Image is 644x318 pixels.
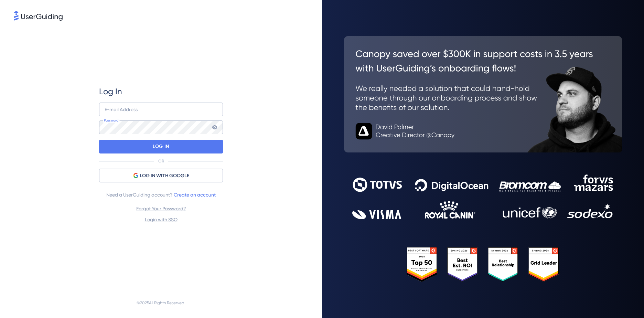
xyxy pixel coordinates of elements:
a: Forgot Your Password? [136,206,186,211]
span: Need a UserGuiding account? [106,191,216,199]
img: 9302ce2ac39453076f5bc0f2f2ca889b.svg [352,174,614,219]
span: © 2025 All Rights Reserved. [137,299,185,307]
p: OR [158,158,164,164]
span: Log In [99,86,122,97]
a: Login with SSO [145,217,178,222]
img: 25303e33045975176eb484905ab012ff.svg [407,247,559,282]
a: Create an account [174,192,216,198]
span: LOG IN WITH GOOGLE [140,172,189,180]
p: LOG IN [153,141,169,152]
input: example@company.com [99,103,223,116]
img: 26c0aa7c25a843aed4baddd2b5e0fa68.svg [344,36,622,152]
img: 8faab4ba6bc7696a72372aa768b0286c.svg [14,11,63,21]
